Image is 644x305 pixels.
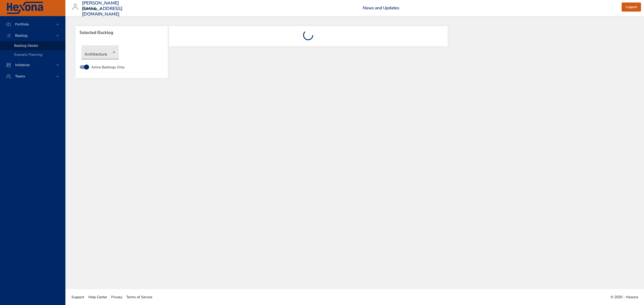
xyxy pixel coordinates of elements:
[14,43,38,48] span: Backlog Details
[69,291,86,303] a: Support
[14,52,42,57] span: Scenario Planning
[71,295,84,299] span: Support
[124,291,154,303] a: Terms of Service
[611,295,638,299] span: © 2020 - Hexona
[11,74,29,79] span: Teams
[79,30,164,35] span: Selected Backlog
[82,5,104,13] div: Raintree
[11,63,34,67] span: Initiatives
[11,33,31,38] span: Backlog
[626,4,637,10] span: Logout
[363,5,399,11] a: News and Updates
[622,3,641,12] button: Logout
[82,1,123,17] h3: [PERSON_NAME][EMAIL_ADDRESS][DOMAIN_NAME]
[126,295,152,299] span: Terms of Service
[86,291,109,303] a: Help Center
[11,22,33,27] span: Portfolio
[6,2,44,14] img: Hexona
[88,295,107,299] span: Help Center
[91,65,125,70] span: Active Backlogs Only
[111,295,122,299] span: Privacy
[82,45,119,59] div: Architecture
[109,291,124,303] a: Privacy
